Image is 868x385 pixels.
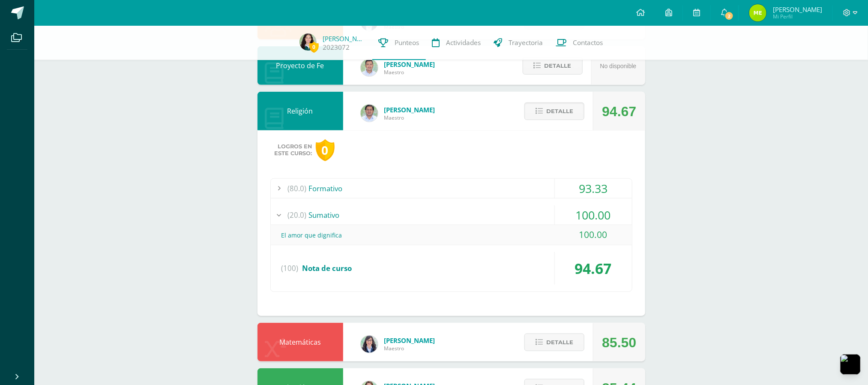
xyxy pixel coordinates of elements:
a: [PERSON_NAME] [323,34,366,43]
button: Detalle [524,334,584,351]
div: 100.00 [555,205,632,225]
span: Actividades [446,38,481,47]
div: El amor que dignifica [271,226,632,245]
span: [PERSON_NAME] [384,105,435,114]
span: No disponible [600,63,637,69]
a: Actividades [426,26,488,60]
a: Trayectoria [488,26,550,60]
div: 94.67 [602,92,636,131]
button: Detalle [524,102,584,120]
a: Contactos [550,26,610,60]
img: 01c6c64f30021d4204c203f22eb207bb.png [361,336,378,353]
span: Maestro [384,114,435,121]
button: Detalle [523,57,583,75]
span: (100) [281,252,299,285]
span: [PERSON_NAME] [773,5,822,14]
span: Logros en este curso: [275,143,312,157]
div: 100.00 [555,225,632,244]
img: 585d333ccf69bb1c6e5868c8cef08dba.png [361,59,378,76]
img: f767cae2d037801592f2ba1a5db71a2a.png [361,105,378,122]
div: Proyecto de Fe [257,46,343,85]
div: Religión [257,92,343,130]
span: [PERSON_NAME] [384,336,435,345]
div: 85.50 [602,323,636,362]
span: Detalle [546,334,573,350]
img: 05fc99470b6b8232ca6bd7819607359e.png [299,33,317,51]
span: (80.0) [288,179,307,198]
div: Matemáticas [257,323,343,361]
span: 2 [724,11,734,21]
span: Maestro [384,69,435,76]
span: 0 [309,42,319,52]
div: 93.33 [555,179,632,198]
img: cc8173afdae23698f602c22063f262d2.png [749,4,766,21]
span: Maestro [384,345,435,352]
div: Sumativo [271,205,632,225]
span: Detalle [546,103,573,119]
div: 0 [316,139,335,161]
span: (20.0) [288,205,307,225]
span: Detalle [545,58,572,74]
span: [PERSON_NAME] [384,60,435,69]
span: Trayectoria [509,38,543,47]
span: Nota de curso [302,263,352,273]
a: Punteos [372,26,426,60]
div: Formativo [271,179,632,198]
span: Mi Perfil [773,13,822,20]
a: 2023072 [323,43,350,52]
span: Contactos [573,38,603,47]
span: Punteos [395,38,419,47]
div: 94.67 [555,252,632,285]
